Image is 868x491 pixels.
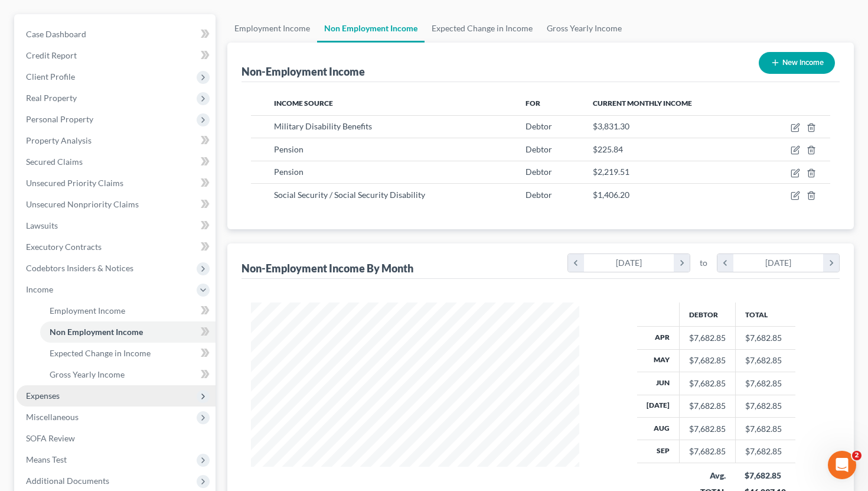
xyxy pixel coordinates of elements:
span: Client Profile [26,71,75,82]
button: New Income [759,52,835,74]
span: Income Source [274,99,333,108]
span: Credit Report [26,50,77,60]
a: Unsecured Priority Claims [17,173,216,194]
span: $1,406.20 [593,190,629,200]
td: $7,682.85 [735,440,795,463]
div: $7,682.85 [689,378,726,389]
a: SOFA Review [17,428,216,449]
th: Sep [637,440,680,463]
span: Means Test [26,454,67,464]
a: Case Dashboard [17,24,216,45]
span: Expenses [26,391,60,401]
span: Miscellaneous [26,412,79,422]
span: Pension [274,144,304,154]
span: Debtor [526,190,552,200]
span: For [526,99,540,108]
span: Military Disability Benefits [274,121,372,131]
td: $7,682.85 [735,395,795,417]
td: $7,682.85 [735,418,795,440]
i: chevron_right [674,254,690,272]
span: Pension [274,167,304,177]
span: Current Monthly Income [593,99,692,108]
div: [DATE] [584,254,674,272]
span: Unsecured Nonpriority Claims [26,199,139,209]
th: Jun [637,372,680,395]
a: Non Employment Income [317,14,425,43]
div: Avg. [688,470,726,482]
div: $7,682.85 [689,332,726,344]
i: chevron_right [823,254,839,272]
span: Debtor [526,144,552,154]
a: Employment Income [227,14,317,43]
span: $3,831.30 [593,121,629,131]
i: chevron_left [568,254,584,272]
span: to [700,257,707,269]
span: Personal Property [26,114,93,124]
span: Non Employment Income [50,327,143,337]
span: Debtor [526,167,552,177]
div: Non-Employment Income By Month [242,261,413,275]
span: Expected Change in Income [50,348,151,358]
span: Case Dashboard [26,29,86,39]
a: Employment Income [40,300,216,321]
span: Executory Contracts [26,242,102,252]
a: Secured Claims [17,151,216,173]
span: Income [26,284,53,294]
td: $7,682.85 [735,372,795,395]
span: $225.84 [593,144,623,154]
div: Non-Employment Income [242,64,365,79]
a: Gross Yearly Income [540,14,629,43]
th: Aug [637,418,680,440]
i: chevron_left [717,254,733,272]
a: Property Analysis [17,130,216,151]
span: $2,219.51 [593,167,629,177]
a: Credit Report [17,45,216,66]
span: Employment Income [50,305,125,316]
td: $7,682.85 [735,349,795,372]
div: $7,682.85 [689,446,726,457]
span: Additional Documents [26,476,109,486]
a: Non Employment Income [40,321,216,343]
a: Unsecured Nonpriority Claims [17,194,216,215]
span: Debtor [526,121,552,131]
span: SOFA Review [26,433,75,443]
th: Apr [637,327,680,349]
th: Debtor [679,303,735,326]
span: Unsecured Priority Claims [26,178,123,188]
span: Social Security / Social Security Disability [274,190,425,200]
a: Gross Yearly Income [40,364,216,385]
a: Executory Contracts [17,236,216,258]
th: May [637,349,680,372]
span: Secured Claims [26,157,83,167]
a: Expected Change in Income [40,343,216,364]
span: Gross Yearly Income [50,369,125,379]
div: $7,682.85 [689,400,726,412]
a: Lawsuits [17,215,216,236]
span: Lawsuits [26,220,58,230]
div: [DATE] [733,254,824,272]
a: Expected Change in Income [425,14,540,43]
th: Total [735,303,795,326]
div: $7,682.85 [745,470,786,482]
span: Real Property [26,93,77,103]
div: $7,682.85 [689,355,726,366]
iframe: Intercom live chat [828,451,856,479]
span: Codebtors Insiders & Notices [26,263,133,273]
th: [DATE] [637,395,680,417]
td: $7,682.85 [735,327,795,349]
span: Property Analysis [26,135,92,145]
span: 2 [852,451,862,460]
div: $7,682.85 [689,423,726,435]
